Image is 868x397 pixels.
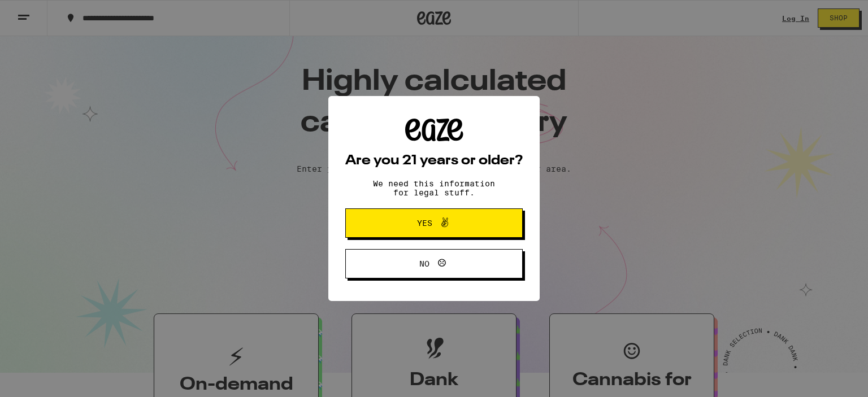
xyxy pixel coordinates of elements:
[363,179,505,197] p: We need this information for legal stuff.
[345,249,523,278] button: No
[345,154,523,168] h2: Are you 21 years or older?
[345,208,523,238] button: Yes
[419,260,429,268] span: No
[417,219,432,227] span: Yes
